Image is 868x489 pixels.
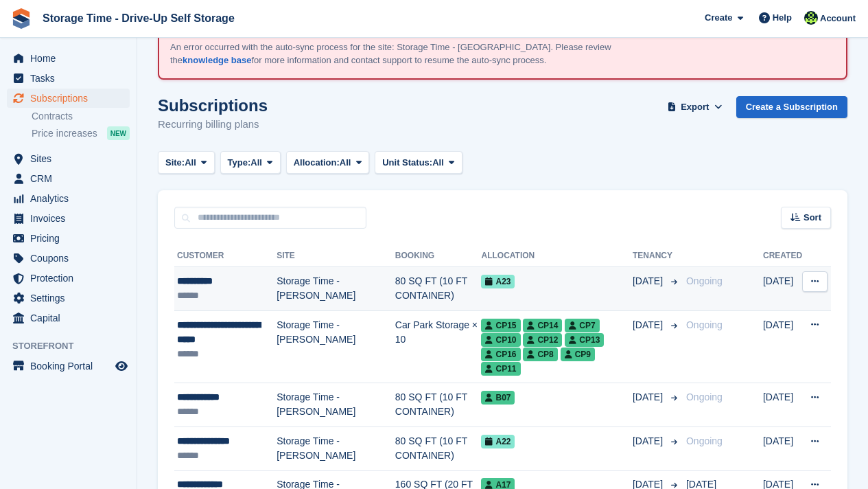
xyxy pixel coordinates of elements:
[107,126,130,140] div: NEW
[30,229,113,248] span: Pricing
[686,319,723,330] span: Ongoing
[30,149,113,168] span: Sites
[773,11,792,25] span: Help
[158,117,268,133] p: Recurring billing plans
[30,189,113,208] span: Analytics
[228,156,251,170] span: Type:
[763,267,802,311] td: [DATE]
[7,288,130,308] a: menu
[113,358,130,374] a: Preview store
[37,7,240,30] a: Storage Time - Drive-Up Self Storage
[220,151,281,174] button: Type: All
[30,288,113,308] span: Settings
[686,391,723,402] span: Ongoing
[7,209,130,228] a: menu
[7,308,130,328] a: menu
[565,333,604,347] span: CP13
[820,12,856,25] span: Account
[481,245,633,267] th: Allocation
[633,390,666,405] span: [DATE]
[32,127,97,140] span: Price increases
[561,348,595,361] span: CP9
[763,310,802,383] td: [DATE]
[523,333,562,347] span: CP12
[294,156,340,170] span: Allocation:
[7,89,130,108] a: menu
[481,333,520,347] span: CP10
[183,55,251,65] a: knowledge base
[286,151,370,174] button: Allocation: All
[481,362,520,376] span: CP11
[30,356,113,376] span: Booking Portal
[395,427,482,470] td: 80 SQ FT (10 FT CONTAINER)
[7,229,130,248] a: menu
[170,41,650,67] p: An error occurred with the auto-sync process for the site: Storage Time - [GEOGRAPHIC_DATA]. Plea...
[32,126,130,141] a: Price increases NEW
[523,319,562,332] span: CP14
[165,156,185,170] span: Site:
[633,274,666,288] span: [DATE]
[633,245,681,267] th: Tenancy
[7,356,130,376] a: menu
[277,427,395,470] td: Storage Time - [PERSON_NAME]
[395,310,482,383] td: Car Park Storage × 10
[174,245,277,267] th: Customer
[277,310,395,383] td: Storage Time - [PERSON_NAME]
[7,189,130,208] a: menu
[340,156,351,170] span: All
[30,69,113,88] span: Tasks
[30,269,113,288] span: Protection
[395,267,482,311] td: 80 SQ FT (10 FT CONTAINER)
[30,209,113,228] span: Invoices
[763,245,802,267] th: Created
[30,49,113,68] span: Home
[633,318,666,332] span: [DATE]
[30,249,113,268] span: Coupons
[7,69,130,88] a: menu
[432,156,444,170] span: All
[665,96,725,119] button: Export
[7,269,130,288] a: menu
[481,435,515,448] span: A22
[481,391,515,405] span: B07
[7,149,130,168] a: menu
[7,249,130,268] a: menu
[30,169,113,188] span: CRM
[804,211,821,225] span: Sort
[565,319,599,332] span: CP7
[375,151,462,174] button: Unit Status: All
[277,245,395,267] th: Site
[7,49,130,68] a: menu
[481,275,515,288] span: A23
[277,383,395,427] td: Storage Time - [PERSON_NAME]
[481,348,520,361] span: CP16
[681,100,709,114] span: Export
[633,434,666,448] span: [DATE]
[277,267,395,311] td: Storage Time - [PERSON_NAME]
[705,11,732,25] span: Create
[7,169,130,188] a: menu
[382,156,432,170] span: Unit Status:
[804,11,818,25] img: Laaibah Sarwar
[686,275,723,286] span: Ongoing
[481,319,520,332] span: CP15
[736,96,847,119] a: Create a Subscription
[250,156,262,170] span: All
[158,151,215,174] button: Site: All
[523,348,557,361] span: CP8
[158,96,268,115] h1: Subscriptions
[11,8,32,29] img: stora-icon-8386f47178a22dfd0bd8f6a31ec36ba5ce8667c1dd55bd0f319d3a0aa187defe.svg
[395,383,482,427] td: 80 SQ FT (10 FT CONTAINER)
[30,89,113,108] span: Subscriptions
[763,383,802,427] td: [DATE]
[763,427,802,470] td: [DATE]
[32,110,130,123] a: Contracts
[686,435,723,446] span: Ongoing
[395,245,482,267] th: Booking
[12,339,137,353] span: Storefront
[30,308,113,328] span: Capital
[185,156,196,170] span: All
